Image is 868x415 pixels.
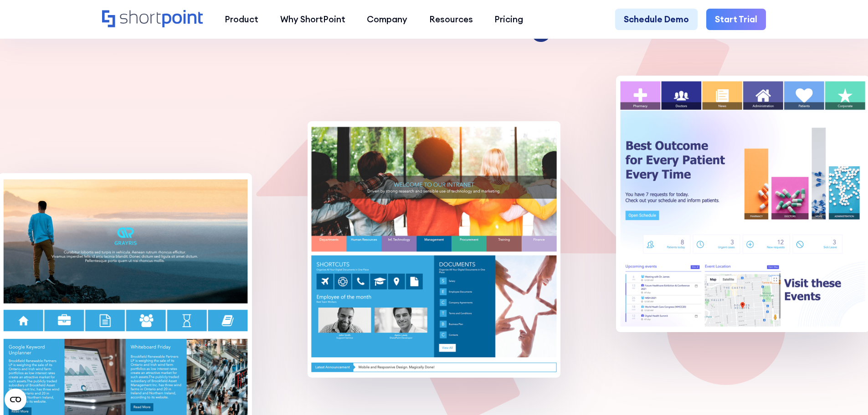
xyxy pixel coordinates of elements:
[214,9,269,31] a: Product
[280,13,345,26] div: Why ShortPoint
[615,9,698,31] a: Schedule Demo
[706,9,766,31] a: Start Trial
[494,13,523,26] div: Pricing
[484,9,534,31] a: Pricing
[822,371,868,415] iframe: Chat Widget
[102,10,203,29] a: Home
[225,13,258,26] div: Product
[418,9,484,31] a: Resources
[5,389,26,410] button: Open CMP widget
[356,9,418,31] a: Company
[429,13,473,26] div: Resources
[269,9,356,31] a: Why ShortPoint
[367,13,407,26] div: Company
[308,121,561,378] img: SharePoint Design Sample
